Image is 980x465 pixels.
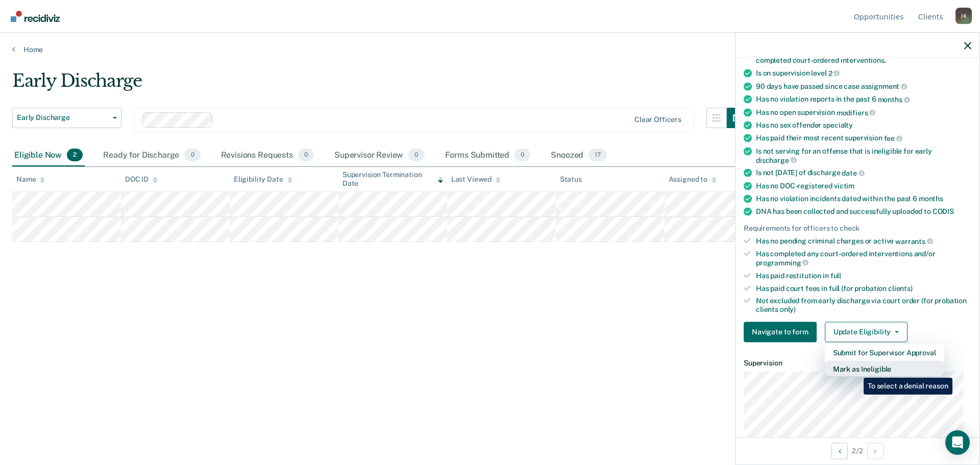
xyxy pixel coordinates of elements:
img: Recidiviz [11,11,60,22]
dt: Supervision [744,358,971,367]
div: Has no sex offender [756,121,971,130]
span: 0 [514,149,530,162]
button: Next Opportunity [867,443,884,459]
div: Ready for Discharge [101,144,202,167]
div: Has no open supervision [756,108,971,117]
span: clients) [888,284,913,292]
button: Previous Opportunity [831,443,848,459]
div: Name [16,175,45,184]
button: Navigate to form [744,322,817,342]
div: Has completed any court-ordered interventions and/or [756,250,971,267]
div: Forms Submitted [443,144,533,167]
div: 90 days have passed since case [756,82,971,91]
div: Assigned to [669,175,717,184]
span: date [842,169,864,177]
div: Early Discharge [12,70,747,100]
div: Dropdown Menu [825,344,944,377]
span: specialty [823,121,853,129]
span: months [878,95,910,103]
span: warrants [895,237,933,245]
div: Supervisor Review [332,144,427,167]
div: Revisions Requests [219,144,316,167]
button: Update Eligibility [825,322,908,342]
div: Has no violation reports in the past 6 [756,95,971,104]
div: DOC ID [125,175,158,184]
div: Is not serving for an offense that is ineligible for early [756,146,971,164]
span: full [830,271,841,279]
span: victim [834,181,854,189]
span: Early Discharge [17,113,109,122]
span: discharge [756,156,797,164]
div: Is not [DATE] of discharge [756,168,971,178]
div: Not excluded from early discharge via court order (for probation clients [756,297,971,314]
span: 0 [298,149,314,162]
div: Last Viewed [451,175,501,184]
div: Clear officers [634,115,681,124]
span: assignment [861,82,907,90]
span: 0 [184,149,200,162]
div: Has no pending criminal charges or active [756,236,971,246]
div: 2 / 2 [736,437,979,464]
div: Eligible Now [12,144,85,167]
span: months [919,194,943,202]
span: modifiers [837,108,876,116]
div: DNA has been collected and successfully uploaded to [756,207,971,215]
a: Navigate to form link [744,322,821,342]
div: Has no violation incidents dated within the past 6 [756,194,971,203]
span: programming [756,258,808,266]
span: CODIS [933,207,954,215]
button: Profile dropdown button [955,8,972,24]
span: only) [780,305,796,313]
div: Supervision Termination Date [342,170,443,188]
div: Open Intercom Messenger [945,430,970,455]
div: Has paid court fees in full (for probation [756,284,971,292]
div: Snoozed [549,144,609,167]
div: Has no DOC-registered [756,181,971,190]
div: Status [560,175,582,184]
button: Submit for Supervisor Approval [825,344,944,360]
a: Home [12,45,968,54]
span: fee [884,134,902,142]
span: 0 [408,149,424,162]
div: Has paid their most recent supervision [756,134,971,143]
span: 17 [589,149,607,162]
span: 2 [67,149,83,162]
div: Requirements for officers to check [744,224,971,232]
div: J K [955,8,972,24]
span: 2 [828,69,840,77]
div: Is on supervision level [756,68,971,78]
div: Eligibility Date [234,175,292,184]
button: Mark as Ineligible [825,360,944,377]
div: Has paid restitution in [756,271,971,280]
